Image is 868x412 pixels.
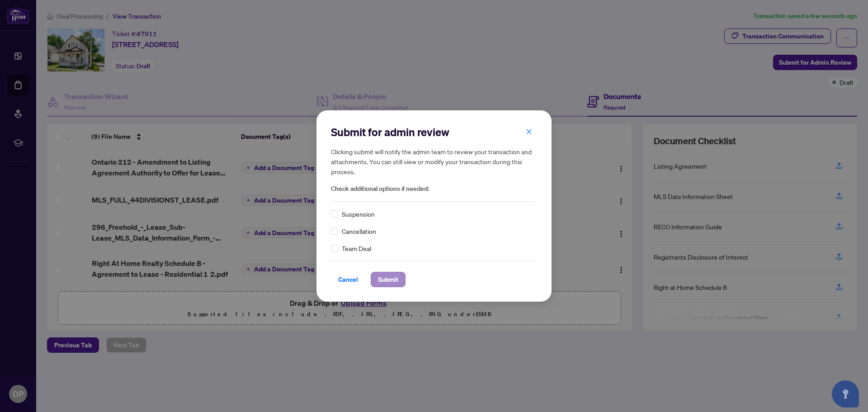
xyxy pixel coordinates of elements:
span: Cancel [338,272,358,287]
button: Cancel [331,272,365,287]
span: close [526,128,532,135]
h5: Clicking submit will notify the admin team to review your transaction and attachments. You can st... [331,147,537,176]
button: Open asap [832,380,859,407]
h2: Submit for admin review [331,125,537,139]
span: Team Deal [342,243,371,253]
button: Submit [371,272,406,287]
span: Check additional options if needed: [331,184,537,194]
span: Suspension [342,209,375,219]
span: Cancellation [342,226,376,236]
span: Submit [378,272,398,287]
